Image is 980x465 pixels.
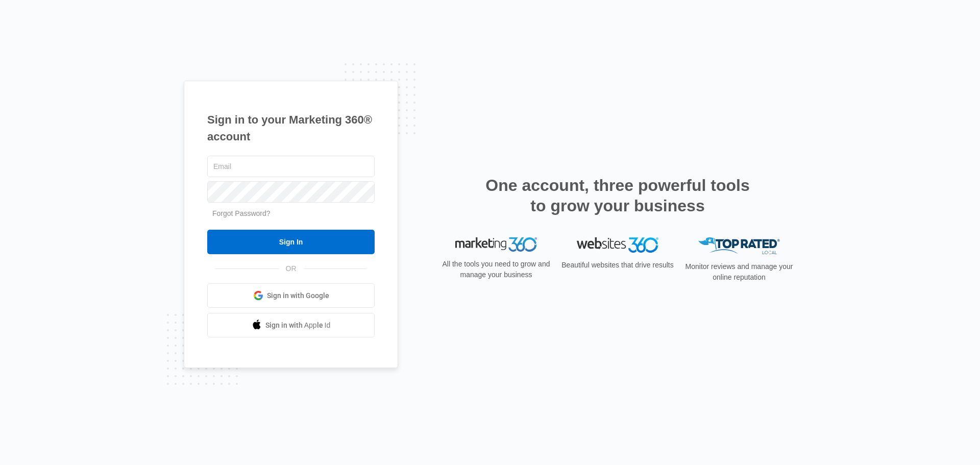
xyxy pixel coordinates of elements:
[265,320,331,331] span: Sign in with Apple Id
[207,283,375,308] a: Sign in with Google
[207,111,375,145] h1: Sign in to your Marketing 360® account
[279,263,304,274] span: OR
[207,313,375,337] a: Sign in with Apple Id
[560,260,675,271] p: Beautiful websites that drive results
[207,156,375,177] input: Email
[267,290,329,301] span: Sign in with Google
[577,237,658,252] img: Websites 360
[482,175,753,216] h2: One account, three powerful tools to grow your business
[212,209,271,217] a: Forgot Password?
[698,237,780,254] img: Top Rated Local
[439,259,553,280] p: All the tools you need to grow and manage your business
[455,237,537,252] img: Marketing 360
[207,230,375,254] input: Sign In
[682,261,796,283] p: Monitor reviews and manage your online reputation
